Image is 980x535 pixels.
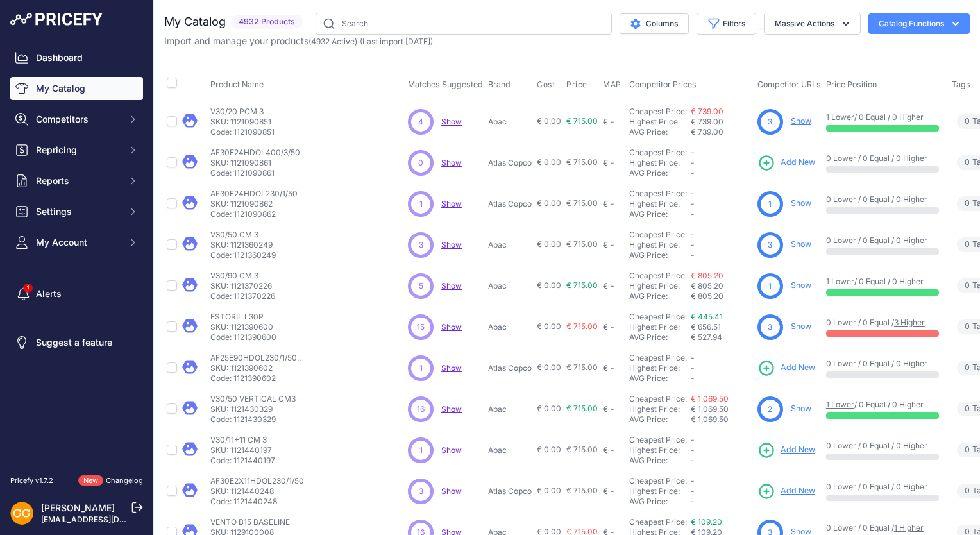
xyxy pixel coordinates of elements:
div: € [603,158,608,168]
a: Suggest a feature [10,331,143,354]
span: 3 [768,239,772,251]
span: - [691,476,695,486]
span: MAP [603,80,621,90]
p: 0 Lower / 0 Equal / [826,523,939,533]
button: Catalog Functions [868,13,970,34]
p: Atlas Copco [488,363,532,373]
p: SKU: 1121430329 [210,404,296,414]
span: € 0.00 [537,280,561,290]
div: Highest Price: [629,404,691,414]
div: AVG Price: [629,168,691,178]
span: 5 [419,280,423,292]
span: € 715.00 [566,403,598,413]
div: € [603,199,608,209]
a: Show [441,158,462,167]
span: Show [441,486,462,496]
a: Show [441,363,462,373]
span: Show [441,281,462,291]
a: Cheapest Price: [629,353,687,362]
span: 3 [768,321,772,333]
span: € 715.00 [566,157,598,167]
div: - [608,445,614,455]
span: - [691,250,695,260]
div: € [603,404,608,414]
p: Atlas Copco [488,486,532,497]
span: 16 [417,403,425,415]
span: - [691,486,695,496]
span: € 715.00 [566,280,598,290]
div: € [603,363,608,373]
div: € 805.20 [691,291,752,301]
p: Code: 1121090861 [210,168,300,178]
span: Reports [36,174,120,187]
h2: My Catalog [164,13,226,31]
span: 1 [768,280,772,292]
p: 0 Lower / 0 Equal / 0 Higher [826,153,939,164]
a: Show [791,280,811,290]
span: 0 [965,157,970,169]
a: Show [441,199,462,208]
a: € 739.00 [691,106,723,116]
p: SKU: 1121440197 [210,445,275,455]
a: [PERSON_NAME] [41,502,115,513]
span: € 0.00 [537,321,561,331]
a: Cheapest Price: [629,148,687,157]
span: Add New [781,157,815,169]
a: € 805.20 [691,271,723,280]
span: € 715.00 [566,445,598,454]
p: / 0 Equal / 0 Higher [826,400,939,410]
div: - [608,404,614,414]
div: AVG Price: [629,414,691,425]
a: Cheapest Price: [629,230,687,239]
p: Code: 1121090862 [210,209,298,219]
a: Show [441,322,462,332]
span: - [691,363,695,373]
button: Filters [697,13,756,35]
span: My Account [36,236,120,249]
p: AF30E24HDOL230/1/50 [210,189,298,199]
div: - [608,117,614,127]
div: AVG Price: [629,332,691,343]
button: MAP [603,80,624,90]
a: Show [441,117,462,126]
span: 0 [965,362,970,374]
span: € 0.00 [537,486,561,495]
a: Show [441,445,462,455]
p: AF25E90HDOL230/1/50.. [210,353,301,363]
p: / 0 Equal / 0 Higher [826,276,939,287]
span: 0 [965,444,970,456]
div: Highest Price: [629,322,691,332]
a: Show [791,198,811,208]
a: Show [441,240,462,250]
div: Highest Price: [629,158,691,168]
span: 0 [965,198,970,210]
span: Settings [36,205,120,218]
a: 1 Lower [826,112,854,122]
p: Code: 1121430329 [210,414,296,425]
div: - [608,281,614,291]
span: € 0.00 [537,116,561,126]
p: Abac [488,445,532,455]
a: Add New [757,441,815,459]
span: Competitors [36,113,120,126]
span: 4 [418,116,423,128]
span: - [691,445,695,455]
div: AVG Price: [629,455,691,466]
span: Brand [488,80,511,89]
span: Product Name [210,80,264,89]
span: 3 [768,116,772,128]
div: Highest Price: [629,117,691,127]
button: Competitors [10,108,143,131]
p: V30/20 PCM 3 [210,106,275,117]
a: 1 Lower [826,276,854,286]
span: - [691,455,695,465]
span: € 715.00 [566,486,598,495]
p: Code: 1121440248 [210,497,304,507]
span: € 715.00 [566,239,598,249]
span: - [691,158,695,167]
span: - [691,199,695,208]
